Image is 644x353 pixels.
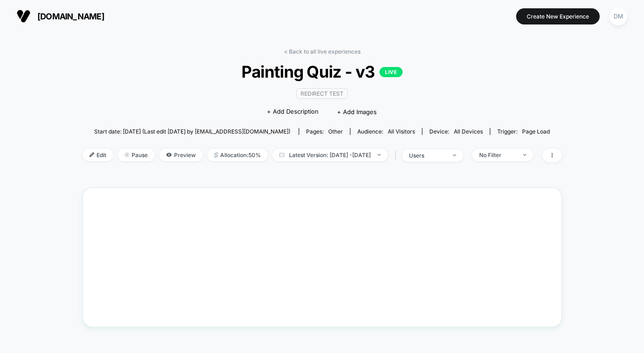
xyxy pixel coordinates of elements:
span: [DOMAIN_NAME] [37,12,104,21]
span: Allocation: 50% [207,149,268,161]
img: end [125,152,129,157]
span: All Visitors [388,128,415,135]
span: + Add Description [267,107,319,116]
div: DM [609,7,627,25]
div: users [409,152,446,159]
span: | [392,149,402,162]
span: Latest Version: [DATE] - [DATE] [272,149,388,161]
span: Edit [83,149,113,161]
div: Pages: [306,128,343,135]
a: < Back to all live experiences [284,48,361,55]
img: end [453,154,456,156]
span: Device: [422,128,490,135]
span: other [328,128,343,135]
p: LIVE [379,67,403,77]
div: Trigger: [497,128,550,135]
span: + Add Images [337,108,377,116]
img: end [523,154,526,156]
img: edit [90,152,94,157]
img: rebalance [214,152,218,158]
span: Start date: [DATE] (Last edit [DATE] by [EMAIL_ADDRESS][DOMAIN_NAME]) [94,128,290,135]
span: Painting Quiz - v3 [106,62,537,81]
img: Visually logo [17,9,30,23]
img: end [378,154,381,156]
span: Pause [118,149,155,161]
span: Redirect Test [296,88,348,99]
span: Preview [159,149,203,161]
button: Create New Experience [516,8,600,24]
span: Page Load [522,128,550,135]
button: [DOMAIN_NAME] [14,9,107,24]
div: No Filter [479,152,516,158]
button: DM [607,7,630,26]
img: calendar [279,152,284,157]
div: Audience: [357,128,415,135]
span: all devices [454,128,483,135]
